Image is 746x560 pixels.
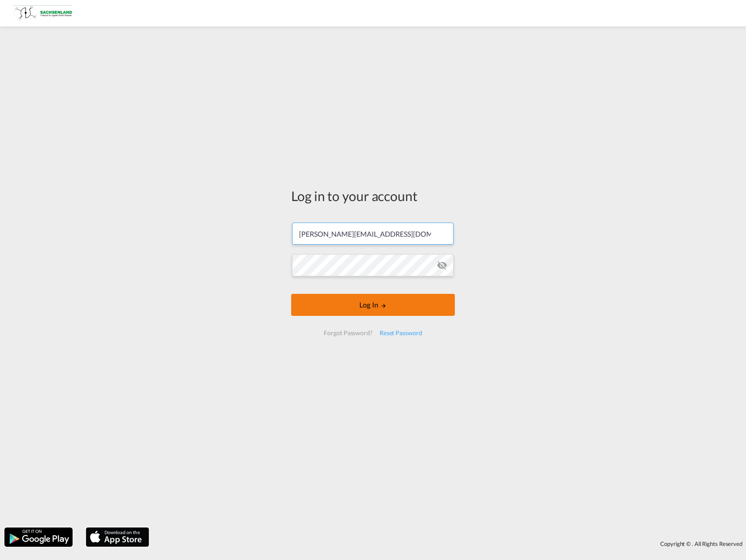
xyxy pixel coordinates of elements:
img: 1ebd1890696811ed91cb3b5da3140b64.png [13,4,73,23]
div: Copyright © . All Rights Reserved [154,536,746,551]
input: Enter email/phone number [292,223,453,245]
button: LOGIN [291,294,455,316]
div: Log in to your account [291,187,455,205]
img: apple.png [85,527,150,548]
div: Reset Password [376,325,426,341]
md-icon: icon-eye-off [437,260,447,271]
div: Forgot Password? [320,325,376,341]
img: google.png [4,527,73,548]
